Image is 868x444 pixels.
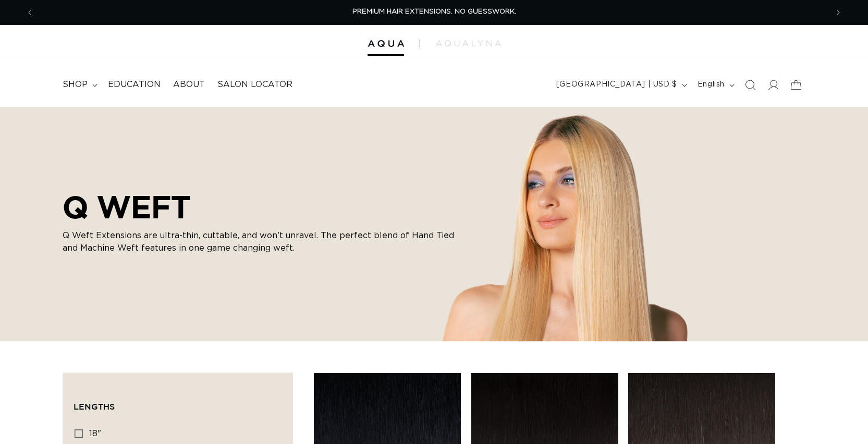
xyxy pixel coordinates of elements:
[352,8,516,15] span: PREMIUM HAIR EXTENSIONS. NO GUESSWORK.
[63,189,459,225] h2: Q WEFT
[368,40,404,47] img: Aqua Hair Extensions
[89,429,101,438] span: 18"
[698,79,725,90] span: English
[556,79,677,90] span: [GEOGRAPHIC_DATA] | USD $
[691,75,739,95] button: English
[217,79,292,90] span: Salon Locator
[56,73,102,96] summary: shop
[167,73,211,96] a: About
[74,402,115,411] span: Lengths
[550,75,691,95] button: [GEOGRAPHIC_DATA] | USD $
[739,73,762,96] summary: Search
[102,73,167,96] a: Education
[211,73,299,96] a: Salon Locator
[108,79,161,90] span: Education
[63,79,88,90] span: shop
[436,40,501,46] img: aqualyna.com
[74,384,282,421] summary: Lengths (0 selected)
[827,3,850,22] button: Next announcement
[18,3,41,22] button: Previous announcement
[173,79,205,90] span: About
[63,229,459,254] p: Q Weft Extensions are ultra-thin, cuttable, and won’t unravel. The perfect blend of Hand Tied and...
